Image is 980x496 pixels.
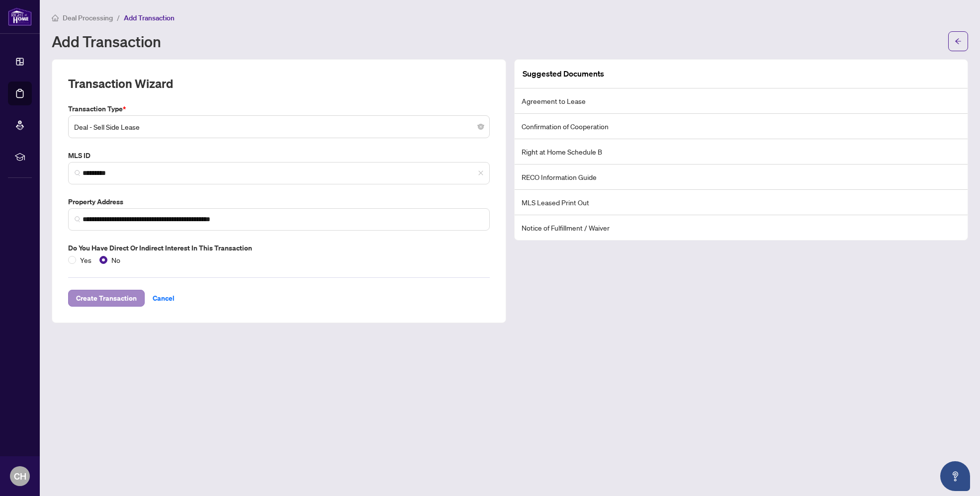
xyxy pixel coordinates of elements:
label: Property Address [68,196,490,207]
button: Create Transaction [68,290,145,307]
span: Deal - Sell Side Lease [74,117,484,136]
h1: Add Transaction [52,33,161,49]
article: Suggested Documents [523,68,604,80]
li: Notice of Fulfillment / Waiver [515,215,968,240]
span: Cancel [153,290,175,306]
span: arrow-left [955,38,962,45]
label: MLS ID [68,150,490,161]
span: Create Transaction [76,290,137,306]
span: Deal Processing [63,13,113,22]
span: No [107,254,124,265]
button: Cancel [145,290,182,307]
li: Confirmation of Cooperation [515,114,968,139]
button: Open asap [940,461,970,491]
span: CH [14,469,26,483]
label: Do you have direct or indirect interest in this transaction [68,243,490,253]
li: MLS Leased Print Out [515,190,968,215]
img: search_icon [75,216,81,222]
li: / [117,12,120,23]
span: close-circle [478,124,484,130]
label: Transaction Type [68,103,490,114]
li: Right at Home Schedule B [515,139,968,165]
img: logo [8,7,32,26]
span: home [52,14,59,21]
li: RECO Information Guide [515,165,968,190]
span: Yes [76,254,95,265]
li: Agreement to Lease [515,88,968,114]
h2: Transaction Wizard [68,76,173,91]
img: search_icon [75,170,81,176]
span: Add Transaction [124,13,175,22]
span: close [478,170,484,176]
